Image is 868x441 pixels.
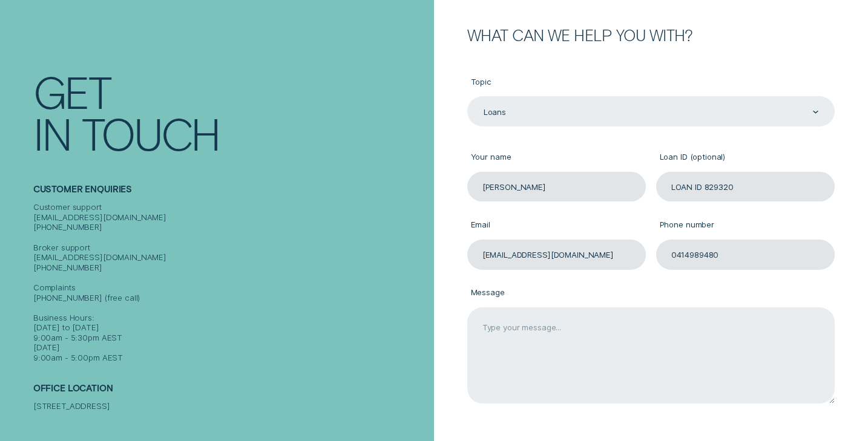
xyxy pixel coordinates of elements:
[484,107,506,117] div: Loans
[656,212,835,240] label: Phone number
[33,70,429,154] h1: Get In Touch
[33,184,429,202] h2: Customer Enquiries
[656,144,835,172] label: Loan ID (optional)
[33,401,429,411] div: [STREET_ADDRESS]
[33,112,71,154] div: In
[33,202,429,363] div: Customer support [EMAIL_ADDRESS][DOMAIN_NAME] [PHONE_NUMBER] Broker support [EMAIL_ADDRESS][DOMAI...
[467,28,835,43] h2: What can we help you with?
[33,70,111,112] div: Get
[467,279,835,307] label: Message
[33,383,429,401] h2: Office Location
[467,144,646,172] label: Your name
[82,112,219,154] div: Touch
[467,212,646,240] label: Email
[467,69,835,97] label: Topic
